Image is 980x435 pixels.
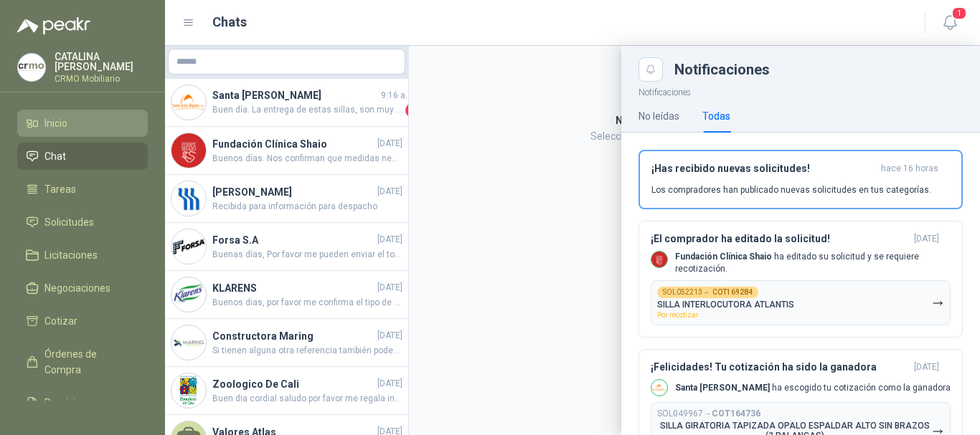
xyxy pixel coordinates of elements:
[18,54,45,81] img: Company Logo
[937,10,963,36] button: 1
[44,395,98,411] span: Remisiones
[17,340,148,383] a: Órdenes de Compra
[17,209,148,236] a: Solicitudes
[702,108,730,124] div: Todas
[17,307,148,335] a: Cotizar
[44,313,77,329] span: Cotizar
[17,389,148,416] a: Remisiones
[651,280,951,325] button: SOL052213→COT169284SILLA INTERLOCUTORA ATLANTISPor recotizar
[44,280,110,296] span: Negociaciones
[657,300,794,310] p: SILLA INTERLOCUTORA ATLANTIS
[17,274,148,302] a: Negociaciones
[951,6,967,20] span: 1
[639,221,963,338] button: ¡El comprador ha editado la solicitud![DATE] Company LogoFundación Clínica Shaio ha editado su so...
[17,176,148,203] a: Tareas
[651,252,667,267] img: Company Logo
[44,247,98,263] span: Licitaciones
[17,110,148,137] a: Inicio
[675,251,951,275] p: ha editado su solicitud y se requiere recotización.
[712,408,760,419] b: COT164736
[17,242,148,269] a: Licitaciones
[657,311,699,319] span: Por recotizar
[675,252,772,262] b: Fundación Clínica Shaio
[675,383,770,393] b: Santa [PERSON_NAME]
[17,143,148,170] a: Chat
[651,183,931,196] p: Los compradores han publicado nuevas solicitudes en tus categorías.
[212,12,247,32] h1: Chats
[44,214,94,230] span: Solicitudes
[651,380,667,396] img: Company Logo
[657,287,758,298] div: SOL052213 →
[44,115,67,131] span: Inicio
[651,233,908,245] h3: ¡El comprador ha editado la solicitud!
[55,75,148,83] p: CRMO Mobiliario
[651,361,908,373] h3: ¡Felicidades! Tu cotización ha sido la ganadora
[914,361,939,373] span: [DATE]
[44,181,76,197] span: Tareas
[674,62,963,77] div: Notificaciones
[712,289,753,296] b: COT169284
[44,346,134,378] span: Órdenes de Compra
[639,150,963,209] button: ¡Has recibido nuevas solicitudes!hace 16 horas Los compradores han publicado nuevas solicitudes e...
[17,17,90,34] img: Logo peakr
[657,408,760,419] p: SOL049967 →
[55,52,148,72] p: CATALINA [PERSON_NAME]
[914,233,939,245] span: [DATE]
[639,108,679,124] div: No leídas
[651,163,875,175] h3: ¡Has recibido nuevas solicitudes!
[881,163,938,175] span: hace 16 horas
[621,82,980,100] p: Notificaciones
[639,57,663,82] button: Close
[675,382,951,394] p: ha escogido tu cotización como la ganadora
[44,148,66,164] span: Chat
